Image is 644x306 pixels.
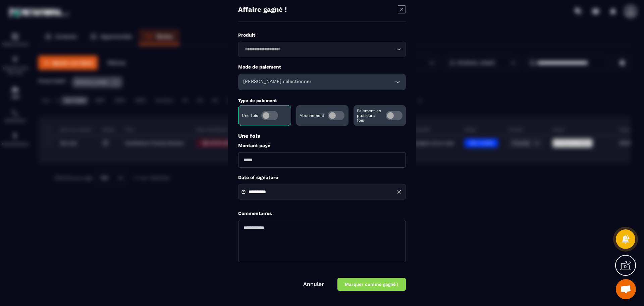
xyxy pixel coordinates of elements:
[242,113,258,118] p: Une fois
[238,210,272,217] label: Commentaires
[238,42,406,57] div: Search for option
[238,174,406,181] label: Date of signature
[337,278,406,291] button: Marquer comme gagné !
[303,281,324,287] a: Annuler
[238,32,406,38] label: Produit
[238,98,277,103] label: Type de paiement
[238,142,406,149] label: Montant payé
[238,133,406,139] p: Une fois
[357,108,382,123] p: Paiement en plusieurs fois
[300,113,324,118] p: Abonnement
[238,5,287,15] h4: Affaire gagné !
[616,279,636,299] div: Ouvrir le chat
[238,64,406,70] label: Mode de paiement
[243,46,395,53] input: Search for option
